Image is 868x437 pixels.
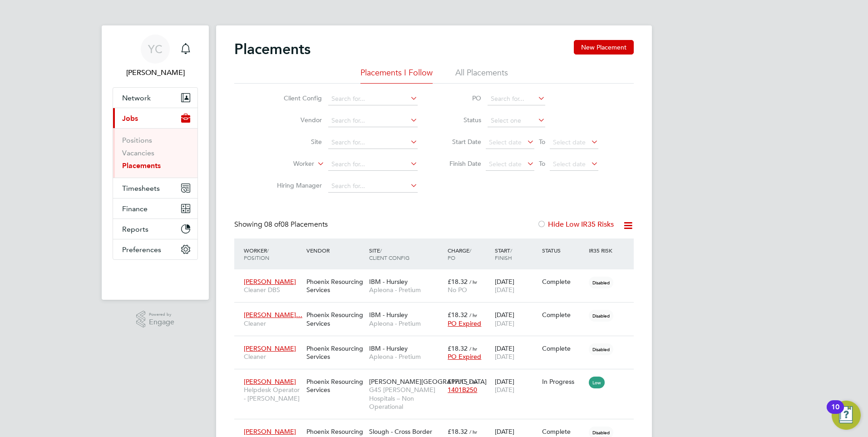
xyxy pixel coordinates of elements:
[328,158,418,171] input: Search for...
[440,138,481,146] label: Start Date
[831,407,839,419] div: 10
[493,340,540,365] div: [DATE]
[122,204,148,213] span: Finance
[369,247,409,261] span: / Client Config
[102,25,209,300] nav: Main navigation
[264,220,281,229] span: 08 of
[122,184,160,193] span: Timesheets
[244,353,302,361] span: Cleaner
[448,427,468,436] span: £18.32
[304,306,367,332] div: Phoenix Resourcing Services
[537,220,614,229] label: Hide Low IR35 Risks
[369,278,408,286] span: IBM - Hursley
[448,377,468,386] span: £17.15
[369,353,443,361] span: Apleona - Pretium
[122,149,154,157] a: Vacancies
[244,247,269,261] span: / Position
[328,180,418,193] input: Search for...
[495,247,512,261] span: / Finish
[244,278,296,286] span: [PERSON_NAME]
[587,242,618,258] div: IR35 Risk
[270,181,322,189] label: Hiring Manager
[440,159,481,168] label: Finish Date
[113,178,197,198] button: Timesheets
[304,373,367,398] div: Phoenix Resourcing Services
[242,306,634,313] a: [PERSON_NAME]…CleanerPhoenix Resourcing ServicesIBM - HursleyApleona - Pretium£18.32 / hrPO Expir...
[369,377,487,386] span: [PERSON_NAME][GEOGRAPHIC_DATA]
[244,319,302,328] span: Cleaner
[149,318,174,326] span: Engage
[553,160,586,168] span: Select date
[113,239,197,259] button: Preferences
[113,67,198,78] span: Yazmin Cole
[234,220,330,229] div: Showing
[113,199,197,218] button: Finance
[445,242,493,266] div: Charge
[542,311,585,319] div: Complete
[495,319,514,328] span: [DATE]
[264,220,328,229] span: 08 Placements
[304,340,367,365] div: Phoenix Resourcing Services
[304,242,367,258] div: Vendor
[440,94,481,102] label: PO
[536,136,548,148] span: To
[234,40,311,58] h2: Placements
[488,114,545,127] input: Select one
[244,344,296,353] span: [PERSON_NAME]
[455,67,508,84] li: All Placements
[113,269,198,283] a: Go to home page
[495,286,514,294] span: [DATE]
[122,161,161,170] a: Placements
[493,306,540,332] div: [DATE]
[270,138,322,146] label: Site
[493,242,540,266] div: Start
[244,427,296,436] span: [PERSON_NAME]
[469,278,477,285] span: / hr
[113,269,198,283] img: fastbook-logo-retina.png
[244,286,302,294] span: Cleaner DBS
[136,311,175,328] a: Powered byEngage
[148,43,163,55] span: YC
[448,353,481,361] span: PO Expired
[489,160,522,168] span: Select date
[369,311,408,319] span: IBM - Hursley
[589,343,613,355] span: Disabled
[270,94,322,102] label: Client Config
[262,159,314,169] label: Worker
[448,344,468,353] span: £18.32
[360,67,433,84] li: Placements I Follow
[369,344,408,353] span: IBM - Hursley
[369,319,443,328] span: Apleona - Pretium
[448,386,477,394] span: 1401B250
[448,319,481,328] span: PO Expired
[113,35,198,78] a: YC[PERSON_NAME]
[469,378,477,385] span: / hr
[448,278,468,286] span: £18.32
[493,273,540,298] div: [DATE]
[440,116,481,124] label: Status
[542,377,585,386] div: In Progress
[589,377,605,388] span: Low
[242,273,634,280] a: [PERSON_NAME]Cleaner DBSPhoenix Resourcing ServicesIBM - HursleyApleona - Pretium£18.32 / hrNo PO...
[122,225,148,233] span: Reports
[448,311,468,319] span: £18.32
[574,40,634,55] button: New Placement
[122,94,151,102] span: Network
[242,339,634,347] a: [PERSON_NAME]CleanerPhoenix Resourcing ServicesIBM - HursleyApleona - Pretium£18.32 / hrPO Expire...
[488,93,545,105] input: Search for...
[304,273,367,298] div: Phoenix Resourcing Services
[244,311,302,319] span: [PERSON_NAME]…
[367,242,445,266] div: Site
[244,377,296,386] span: [PERSON_NAME]
[589,310,613,322] span: Disabled
[113,88,197,108] button: Network
[328,93,418,105] input: Search for...
[589,277,613,288] span: Disabled
[242,372,634,380] a: [PERSON_NAME]Helpdesk Operator - [PERSON_NAME]Phoenix Resourcing Services[PERSON_NAME][GEOGRAPHIC...
[536,158,548,169] span: To
[122,114,138,123] span: Jobs
[122,136,152,144] a: Positions
[149,311,174,318] span: Powered by
[113,108,197,128] button: Jobs
[113,128,197,178] div: Jobs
